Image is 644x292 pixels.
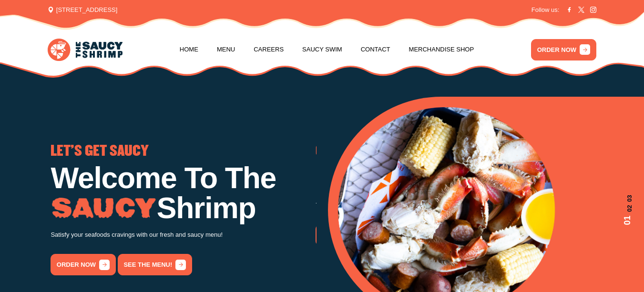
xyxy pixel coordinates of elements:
[51,163,316,223] h1: Welcome To The Shrimp
[180,31,198,68] a: Home
[302,31,342,68] a: Saucy Swim
[621,215,634,225] span: 01
[48,39,122,61] img: logo
[316,224,380,246] a: order now
[316,163,581,193] h1: Low Country Boil
[316,200,581,211] p: Try our famous Whole Nine Yards sauce! The recipe is our secret!
[51,230,316,241] p: Satisfy your seafoods cravings with our fresh and saucy menu!
[316,144,581,245] div: 2 / 3
[531,39,596,60] a: ORDER NOW
[254,31,284,68] a: Careers
[621,205,634,212] span: 02
[316,144,472,158] span: GO THE WHOLE NINE YARDS
[51,144,316,275] div: 1 / 3
[217,31,235,68] a: Menu
[51,198,156,220] img: Image
[361,31,390,68] a: Contact
[48,5,117,15] span: [STREET_ADDRESS]
[532,5,560,15] span: Follow us:
[118,254,192,275] a: See the menu!
[621,195,634,201] span: 03
[409,31,474,68] a: Merchandise Shop
[51,254,115,275] a: order now
[51,144,149,158] span: LET'S GET SAUCY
